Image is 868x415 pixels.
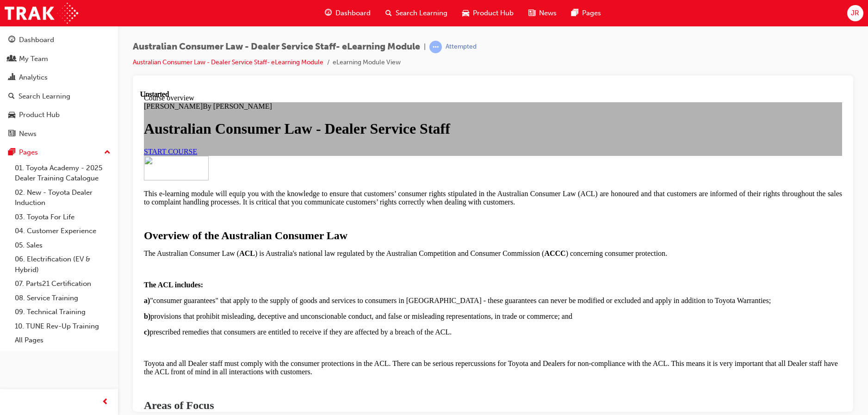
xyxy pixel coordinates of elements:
[19,147,38,158] div: Pages
[4,222,10,230] strong: b)
[19,110,60,120] div: Product Hub
[4,159,527,167] span: The Australian Consumer Law ( ) is Australia's national law regulated by the Australian Competiti...
[462,7,469,19] span: car-icon
[102,396,109,408] span: prev-icon
[847,5,863,21] button: JR
[4,125,114,142] a: News
[11,210,114,224] a: 03. Toyota For Life
[133,42,420,52] span: Australian Consumer Law - Dealer Service Staff- eLearning Module
[11,238,114,253] a: 05. Sales
[4,88,114,105] a: Search Learning
[8,111,15,119] span: car-icon
[521,4,564,23] a: news-iconNews
[4,106,114,124] a: Product Hub
[404,159,425,167] strong: ACCC
[385,7,392,19] span: search-icon
[528,7,535,19] span: news-icon
[4,139,207,151] span: Overview of the Australian Consumer Law
[8,130,15,138] span: news-icon
[4,4,54,12] span: Course overview
[325,7,332,19] span: guage-icon
[4,50,114,68] a: My Team
[4,309,74,321] span: Areas of Focus
[19,35,54,45] div: Dashboard
[62,12,132,20] span: By [PERSON_NAME]
[19,72,48,83] div: Analytics
[8,93,15,101] span: search-icon
[11,319,114,334] a: 10. TUNE Rev-Up Training
[11,161,114,186] a: 01. Toyota Academy - 2025 Dealer Training Catalogue
[317,4,378,23] a: guage-iconDashboard
[8,149,15,157] span: pages-icon
[4,238,311,246] span: prescribed remedies that consumers are entitled to receive if they are affected by a breach of th...
[571,7,578,19] span: pages-icon
[851,8,859,19] span: JR
[11,224,114,238] a: 04. Customer Experience
[11,252,114,277] a: 06. Electrification (EV & Hybrid)
[396,8,447,19] span: Search Learning
[539,8,557,19] span: News
[335,8,371,19] span: Dashboard
[4,30,702,47] h1: Australian Consumer Law - Dealer Service Staff
[4,57,57,65] a: START COURSE
[4,144,114,161] button: Pages
[11,305,114,319] a: 09. Technical Training
[378,4,455,23] a: search-iconSearch Learning
[8,36,15,44] span: guage-icon
[429,41,442,53] span: learningRecordVerb_ATTEMPT-icon
[473,8,514,19] span: Product Hub
[4,191,63,198] strong: The ACL includes:
[4,99,702,116] span: This e-learning module will equip you with the knowledge to ensure that customers’ consumer right...
[564,4,608,23] a: pages-iconPages
[19,129,37,139] div: News
[4,206,631,214] span: "consumer guarantees" that apply to the supply of goods and services to consumers in [GEOGRAPHIC_...
[5,3,78,24] img: Trak
[11,277,114,291] a: 07. Parts21 Certification
[446,43,477,51] div: Attempted
[4,238,9,246] strong: c)
[4,12,62,20] span: [PERSON_NAME]
[133,58,323,66] a: Australian Consumer Law - Dealer Service Staff- eLearning Module
[582,8,601,19] span: Pages
[19,91,70,102] div: Search Learning
[455,4,521,23] a: car-iconProduct Hub
[99,159,115,167] strong: ACL
[4,222,432,230] span: provisions that prohibit misleading, deceptive and unconscionable conduct, and false or misleadin...
[11,333,114,347] a: All Pages
[11,291,114,305] a: 08. Service Training
[11,186,114,210] a: 02. New - Toyota Dealer Induction
[19,54,48,64] div: My Team
[424,42,426,52] span: |
[4,31,114,49] a: Dashboard
[8,55,15,63] span: people-icon
[4,30,114,144] button: DashboardMy TeamAnalyticsSearch LearningProduct HubNews
[8,74,15,82] span: chart-icon
[333,57,401,68] li: eLearning Module View
[4,206,10,214] strong: a)
[104,147,111,159] span: up-icon
[4,269,698,285] span: Toyota and all Dealer staff must comply with the consumer protections in the ACL. There can be se...
[4,69,114,86] a: Analytics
